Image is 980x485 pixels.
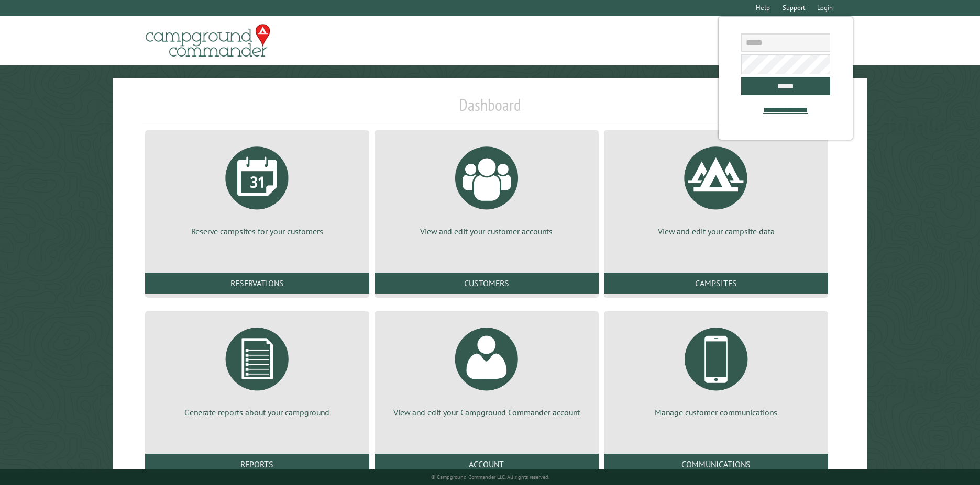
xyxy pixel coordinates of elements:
[616,225,816,237] p: View and edit your campsite data
[158,407,357,418] p: Generate reports about your campground
[616,139,816,237] a: View and edit your campsite data
[142,95,838,123] h1: Dashboard
[375,454,599,475] a: Account
[616,320,816,418] a: Manage customer communications
[145,273,369,294] a: Reservations
[375,273,599,294] a: Customers
[387,320,586,418] a: View and edit your Campground Commander account
[145,454,369,475] a: Reports
[158,320,357,418] a: Generate reports about your campground
[387,139,586,237] a: View and edit your customer accounts
[158,225,357,237] p: Reserve campsites for your customers
[616,407,816,418] p: Manage customer communications
[604,273,828,294] a: Campsites
[387,225,586,237] p: View and edit your customer accounts
[158,139,357,237] a: Reserve campsites for your customers
[142,20,273,61] img: Campground Commander
[387,407,586,418] p: View and edit your Campground Commander account
[604,454,828,475] a: Communications
[431,473,549,480] small: © Campground Commander LLC. All rights reserved.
